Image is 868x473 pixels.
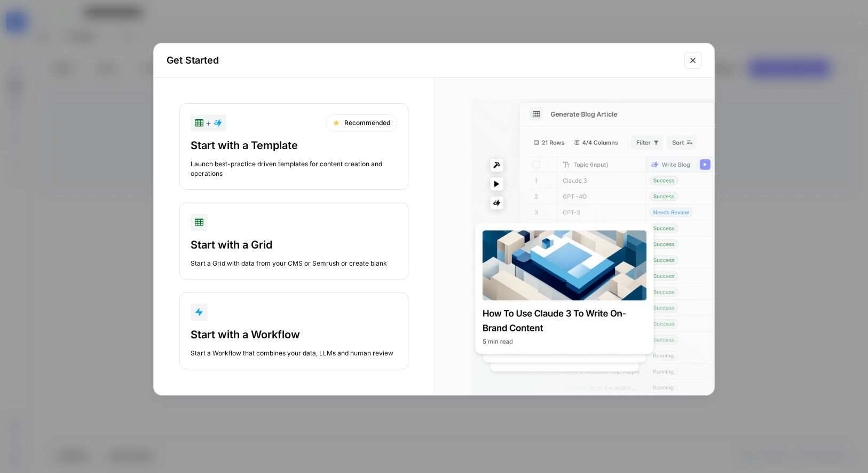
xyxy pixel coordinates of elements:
[191,138,397,153] div: Start with a Template
[191,259,397,268] div: Start a Grid with data from your CMS or Semrush or create blank
[191,159,397,179] div: Launch best-practice driven templates for content creation and operations
[179,103,408,190] button: +RecommendedStart with a TemplateLaunch best-practice driven templates for content creation and o...
[326,114,397,131] div: Recommended
[179,292,408,369] button: Start with a WorkflowStart a Workflow that combines your data, LLMs and human review
[179,203,408,280] button: Start with a GridStart a Grid with data from your CMS or Semrush or create blank
[167,53,678,68] h2: Get Started
[191,237,397,252] div: Start with a Grid
[684,52,701,69] button: Close modal
[195,117,222,129] div: +
[191,348,397,358] div: Start a Workflow that combines your data, LLMs and human review
[191,327,397,342] div: Start with a Workflow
